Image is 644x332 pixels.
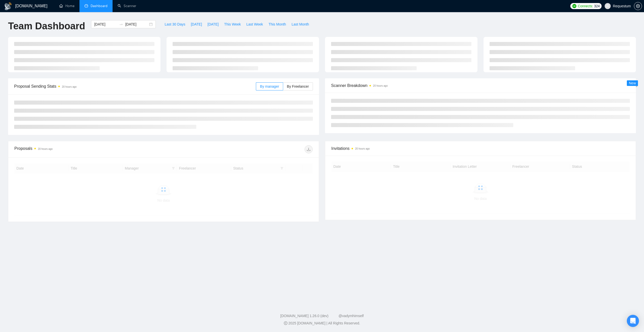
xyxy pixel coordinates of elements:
input: End date [125,21,148,27]
button: This Month [266,20,289,28]
span: copyright [284,321,287,325]
span: New [629,81,636,85]
button: This Week [221,20,244,28]
time: 20 hours ago [62,85,76,88]
input: Start date [94,21,117,27]
span: [DATE] [207,21,219,27]
span: By manager [260,84,279,88]
button: [DATE] [188,20,205,28]
a: searchScanner [118,4,136,8]
button: Last Week [244,20,266,28]
span: This Week [224,21,241,27]
span: By Freelancer [287,84,309,88]
a: [DOMAIN_NAME] 1.26.0 (dev) [280,314,329,318]
img: logo [4,2,12,10]
span: Last Month [291,21,309,27]
time: 20 hours ago [373,84,388,87]
button: setting [634,2,642,10]
span: to [119,22,123,26]
span: Last 30 Days [165,21,185,27]
div: Open Intercom Messenger [627,315,639,327]
button: Last Month [289,20,312,28]
span: Last Week [246,21,263,27]
span: This Month [269,21,286,27]
div: 2025 [DOMAIN_NAME] | All Rights Reserved. [4,321,640,326]
span: 324 [594,3,600,9]
span: user [606,4,609,8]
time: 20 hours ago [38,148,52,150]
img: upwork-logo.png [572,4,576,8]
div: Proposals [14,145,164,153]
span: Proposal Sending Stats [14,83,256,89]
button: [DATE] [205,20,221,28]
span: Dashboard [91,4,108,8]
span: dashboard [85,4,88,8]
a: @vadymhimself [338,314,364,318]
button: Last 30 Days [162,20,188,28]
span: [DATE] [191,21,202,27]
a: homeHome [59,4,74,8]
span: Connects: [578,3,593,9]
span: Invitations [331,145,630,152]
h1: Team Dashboard [8,20,85,32]
span: swap-right [119,22,123,26]
time: 20 hours ago [355,147,370,150]
a: setting [634,4,642,8]
span: setting [634,4,642,8]
span: Scanner Breakdown [331,82,630,89]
